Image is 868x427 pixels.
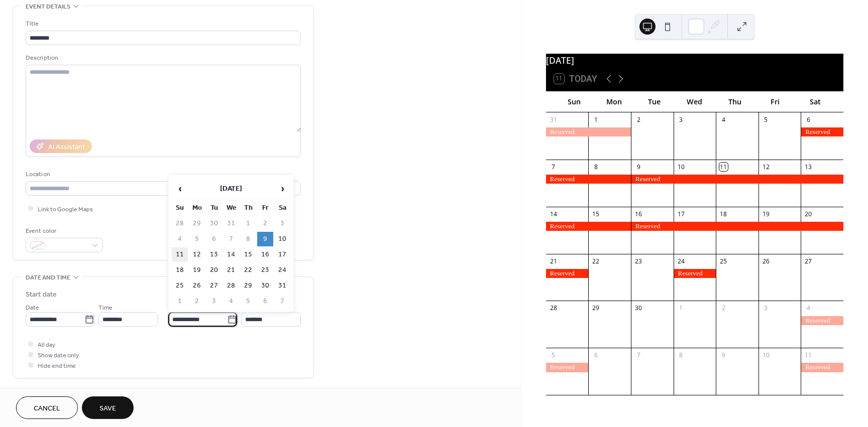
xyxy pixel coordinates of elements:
td: 31 [274,278,290,293]
div: 18 [719,210,728,218]
td: 24 [274,263,290,277]
div: Reserved [631,222,843,231]
div: 8 [592,163,600,171]
span: Save [99,403,116,414]
td: 31 [223,216,239,231]
span: Hide end time [38,361,76,371]
div: Wed [675,91,715,112]
div: Sat [795,91,835,112]
div: Thu [715,91,755,112]
th: Tu [206,201,222,215]
td: 28 [172,216,188,231]
td: 28 [223,278,239,293]
div: 15 [592,210,600,218]
div: 4 [719,115,728,124]
td: 12 [189,247,205,262]
td: 6 [257,294,273,309]
td: 6 [206,232,222,246]
div: Event color [26,226,101,236]
div: 29 [592,304,600,313]
div: Reserved [801,363,843,372]
div: Sun [554,91,594,112]
td: 2 [189,294,205,309]
td: 25 [172,278,188,293]
th: [DATE] [189,178,273,200]
div: 28 [549,304,558,313]
div: 13 [804,163,813,171]
div: 27 [804,257,813,265]
div: 25 [719,257,728,265]
td: 16 [257,247,273,262]
div: 8 [677,351,685,360]
td: 19 [189,263,205,277]
div: 3 [762,304,770,313]
div: 12 [762,163,770,171]
td: 1 [172,294,188,309]
div: Start date [26,290,57,300]
td: 23 [257,263,273,277]
div: 2 [719,304,728,313]
div: Reserved [546,363,589,372]
td: 15 [240,247,256,262]
span: Date and time [26,272,70,283]
td: 13 [206,247,222,262]
span: Event details [26,2,70,12]
td: 11 [172,247,188,262]
div: 26 [762,257,770,265]
div: Reserved [674,269,716,278]
td: 30 [206,216,222,231]
div: 24 [677,257,685,265]
span: Show date only [38,350,79,361]
div: Title [26,19,299,29]
button: Save [82,396,134,419]
div: 2 [634,115,643,124]
div: Description [26,53,299,63]
span: ‹ [172,179,187,199]
td: 26 [189,278,205,293]
div: 21 [549,257,558,265]
td: 20 [206,263,222,277]
div: 30 [634,304,643,313]
button: Cancel [16,396,78,419]
div: 4 [804,304,813,313]
td: 7 [223,232,239,246]
span: All day [38,340,55,350]
div: 1 [677,304,685,313]
td: 18 [172,263,188,277]
div: 11 [804,351,813,360]
th: Sa [274,201,290,215]
td: 29 [189,216,205,231]
span: Link to Google Maps [38,204,93,215]
th: Fr [257,201,273,215]
td: 4 [172,232,188,246]
td: 4 [223,294,239,309]
div: Reserved [546,222,631,231]
td: 9 [257,232,273,246]
td: 27 [206,278,222,293]
th: Su [172,201,188,215]
div: 7 [634,351,643,360]
div: 23 [634,257,643,265]
div: 19 [762,210,770,218]
div: 9 [719,351,728,360]
span: Cancel [34,403,60,414]
th: We [223,201,239,215]
div: Mon [594,91,634,112]
span: Date [26,303,39,313]
td: 2 [257,216,273,231]
span: › [275,179,290,199]
div: 3 [677,115,685,124]
td: 30 [257,278,273,293]
th: Mo [189,201,205,215]
th: Th [240,201,256,215]
div: 31 [549,115,558,124]
div: 10 [677,163,685,171]
div: Tue [634,91,675,112]
div: 20 [804,210,813,218]
div: 10 [762,351,770,360]
td: 1 [240,216,256,231]
div: 6 [804,115,813,124]
td: 21 [223,263,239,277]
td: 5 [240,294,256,309]
span: Time [98,303,113,313]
